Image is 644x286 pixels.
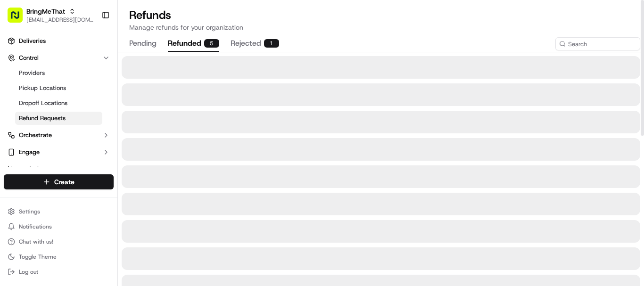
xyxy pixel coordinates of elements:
[19,37,46,45] span: Deliveries
[15,66,102,80] a: Providers
[6,207,76,224] a: 📗Knowledge Base
[19,131,52,139] span: Orchestrate
[4,250,114,263] button: Toggle Theme
[76,207,155,224] a: 💻API Documentation
[9,212,17,219] div: 📗
[83,172,103,179] span: [DATE]
[9,123,63,130] div: Past conversations
[129,36,157,52] button: pending
[66,216,114,223] a: Powered byPylon
[19,114,66,123] span: Refund Requests
[4,145,114,160] button: Engage
[19,268,38,276] span: Log out
[9,163,25,178] img: Angelique Valdez
[4,50,114,65] button: Control
[42,90,155,99] div: Start new chat
[26,7,65,16] button: BringMeThat
[9,90,26,107] img: 1736555255976-a54dd68f-1ca7-489b-9aae-adbdc363a1c4
[4,235,114,248] button: Chat with us!
[146,121,172,132] button: See all
[4,4,98,26] button: BringMeThat[EMAIL_ADDRESS][DOMAIN_NAME]
[94,216,114,223] span: Pylon
[19,69,45,77] span: Providers
[264,39,279,48] div: 1
[29,172,76,179] span: [PERSON_NAME]
[54,177,74,187] span: Create
[15,82,102,95] a: Pickup Locations
[160,93,172,104] button: Start new chat
[19,99,67,107] span: Dropoff Locations
[4,174,114,189] button: Create
[19,84,66,92] span: Pickup Locations
[78,146,82,154] span: •
[4,162,114,177] a: Analytics
[555,37,640,50] input: Search
[42,99,130,107] div: We're available if you need us!
[19,147,26,154] img: 1736555255976-a54dd68f-1ca7-489b-9aae-adbdc363a1c4
[19,253,57,261] span: Toggle Theme
[83,146,110,154] span: 11:06 AM
[19,148,40,156] span: Engage
[15,112,102,125] a: Refund Requests
[9,9,28,28] img: Nash
[25,61,170,71] input: Got a question? Start typing here...
[4,220,114,233] button: Notifications
[29,146,76,154] span: [PERSON_NAME]
[78,172,82,179] span: •
[19,208,40,215] span: Settings
[4,33,114,49] a: Deliveries
[19,165,45,173] span: Analytics
[4,205,114,218] button: Settings
[26,16,94,24] button: [EMAIL_ADDRESS][DOMAIN_NAME]
[15,97,102,110] a: Dropoff Locations
[80,212,87,219] div: 💻
[204,39,219,48] div: 5
[20,90,37,107] img: 1727276513143-84d647e1-66c0-4f92-a045-3c9f9f5dfd92
[19,54,39,62] span: Control
[9,137,25,152] img: Bea Lacdao
[129,23,633,32] p: Manage refunds for your organization
[19,223,52,230] span: Notifications
[19,211,72,220] span: Knowledge Base
[89,211,151,220] span: API Documentation
[129,8,633,23] h1: Refunds
[9,38,172,53] p: Welcome 👋
[4,128,114,143] button: Orchestrate
[19,238,53,245] span: Chat with us!
[19,172,26,180] img: 1736555255976-a54dd68f-1ca7-489b-9aae-adbdc363a1c4
[168,36,219,52] button: refunded
[231,36,279,52] button: rejected
[4,265,114,278] button: Log out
